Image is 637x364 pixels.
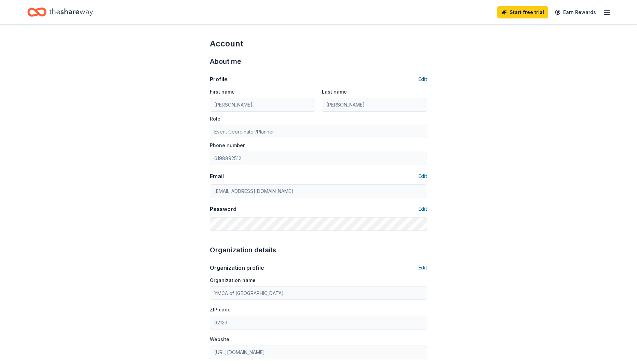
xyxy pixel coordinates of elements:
[210,264,264,272] div: Organization profile
[210,277,256,284] label: Organization name
[210,244,427,255] div: Organization details
[210,56,427,67] div: About me
[551,6,600,18] a: Earn Rewards
[210,142,245,149] label: Phone number
[418,264,427,272] button: Edit
[210,75,228,83] div: Profile
[27,4,93,20] a: Home
[210,172,224,180] div: Email
[418,172,427,180] button: Edit
[210,88,235,95] label: First name
[418,205,427,213] button: Edit
[418,75,427,83] button: Edit
[322,88,347,95] label: Last name
[210,115,220,122] label: Role
[210,306,231,313] label: ZIP code
[210,336,229,343] label: Website
[210,316,427,330] input: 12345 (U.S. only)
[210,38,427,49] div: Account
[497,6,548,18] a: Start free trial
[210,205,236,213] div: Password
